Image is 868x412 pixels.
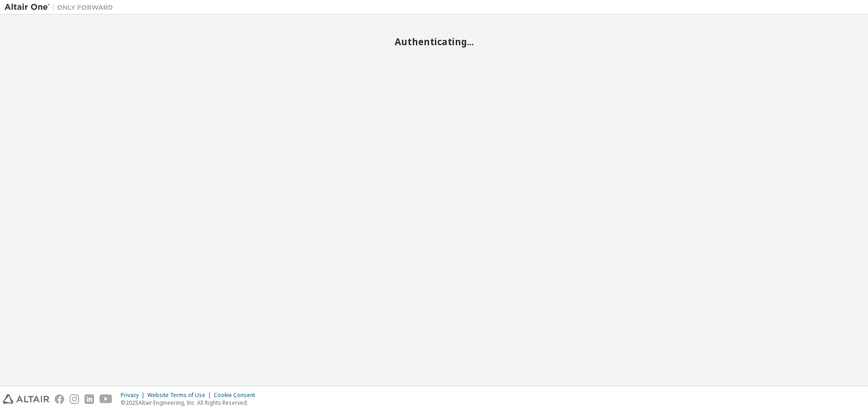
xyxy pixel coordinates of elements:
div: Website Terms of Use [147,392,214,399]
h2: Authenticating... [5,36,863,47]
img: altair_logo.svg [3,394,49,404]
p: © 2025 Altair Engineering, Inc. All Rights Reserved. [121,399,260,407]
img: Altair One [5,3,118,12]
img: youtube.svg [99,394,113,404]
img: linkedin.svg [85,394,94,404]
img: facebook.svg [55,394,64,404]
div: Cookie Consent [214,392,260,399]
div: Privacy [121,392,147,399]
img: instagram.svg [70,394,79,404]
